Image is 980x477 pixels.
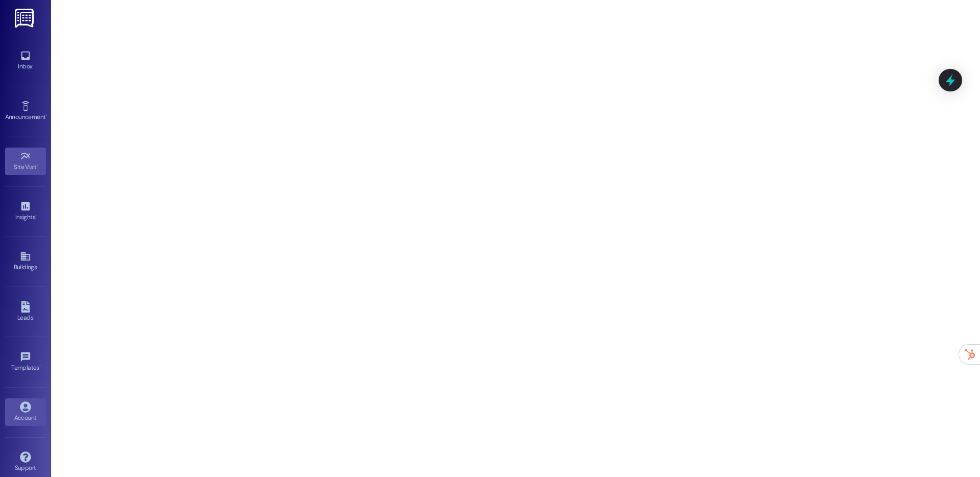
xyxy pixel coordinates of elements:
[5,448,46,476] a: Support
[37,162,38,169] span: •
[5,248,46,275] a: Buildings
[15,9,36,28] img: ResiDesk Logo
[35,212,37,219] span: •
[5,198,46,225] a: Insights •
[5,148,46,175] a: Site Visit •
[5,47,46,75] a: Inbox
[5,348,46,376] a: Templates •
[5,298,46,326] a: Leads
[5,398,46,426] a: Account
[45,112,47,119] span: •
[39,363,41,370] span: •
